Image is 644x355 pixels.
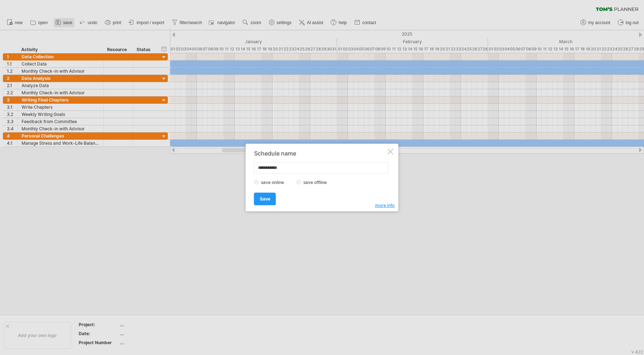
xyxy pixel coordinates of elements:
[259,180,290,185] label: save online
[260,196,270,202] span: Save
[254,150,386,157] div: Schedule name
[375,203,395,208] span: more info
[254,193,276,205] a: Save
[302,180,333,185] label: save offline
